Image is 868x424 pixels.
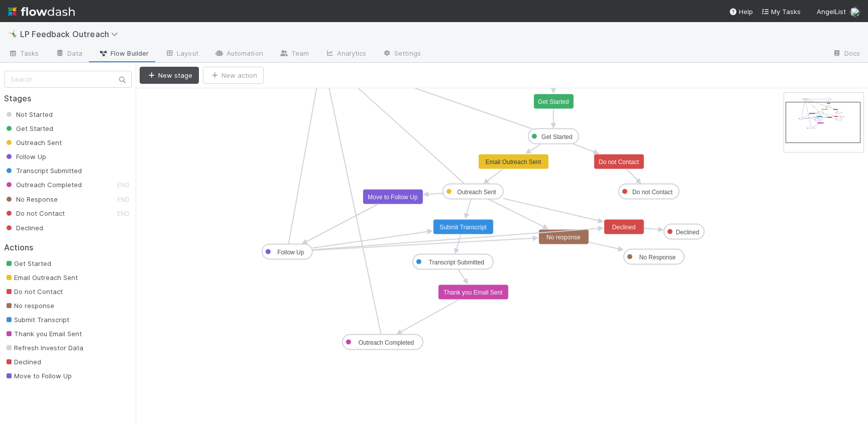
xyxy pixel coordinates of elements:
[8,3,75,20] img: logo-inverted-e16ddd16eac7371096b0.svg
[117,210,130,217] small: END
[368,194,418,201] text: Move to Follow Up
[4,153,46,161] span: Follow Up
[444,289,503,296] text: Thank you Email Sent
[8,30,18,38] span: 🤸‍♂️
[4,330,82,338] span: Thank you Email Sent
[4,288,63,296] span: Do not Contact
[429,259,484,266] text: Transcript Submitted
[4,243,132,252] h2: Actions
[761,7,801,17] a: My Tasks
[4,372,72,380] span: Move to Follow Up
[676,229,699,236] text: Declined
[761,8,801,16] span: My Tasks
[639,254,676,261] text: No Response
[538,98,569,105] text: Get Started
[729,7,753,17] div: Help
[4,273,78,281] span: Email Outreach Sent
[317,46,374,62] a: Analytics
[547,234,581,241] text: No response
[374,46,429,62] a: Settings
[157,46,206,62] a: Layout
[8,48,39,58] span: Tasks
[4,138,62,147] span: Outreach Sent
[117,196,130,203] small: END
[824,46,868,62] a: Docs
[4,181,82,189] span: Outreach Completed
[47,46,90,62] a: Data
[4,94,132,103] h2: Stages
[4,316,69,324] span: Submit Transcript
[4,358,41,366] span: Declined
[485,159,541,166] text: Email Outreach Sent
[4,110,53,118] span: Not Started
[457,189,496,196] text: Outreach Sent
[20,29,123,39] span: LP Feedback Outreach
[117,181,130,189] small: END
[271,46,317,62] a: Team
[817,8,846,16] span: AngelList
[90,46,157,62] a: Flow Builder
[599,159,639,166] text: Do not Contact
[206,46,271,62] a: Automation
[541,133,572,140] text: Get Started
[632,189,673,196] text: Do not Contact
[4,224,43,232] span: Declined
[850,7,860,17] img: avatar_bbb6177a-485e-445a-ba71-b3b7d77eb495.png
[612,224,635,231] text: Declined
[4,302,54,310] span: No response
[98,48,149,58] span: Flow Builder
[4,71,132,88] input: Search
[440,224,487,231] text: Submit Transcript
[277,249,304,256] text: Follow Up
[4,344,83,352] span: Refresh Investor Data
[358,339,414,346] text: Outreach Completed
[4,195,58,203] span: No Response
[140,67,199,84] button: New stage
[4,167,82,175] span: Transcript Submitted
[203,67,264,84] button: New action
[4,124,53,132] span: Get Started
[4,209,65,217] span: Do not Contact
[4,259,51,267] span: Get Started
